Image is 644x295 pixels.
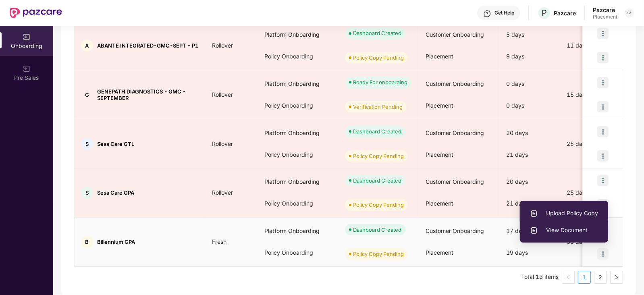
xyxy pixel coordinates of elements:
div: 0 days [500,73,560,95]
div: 21 days [500,193,560,214]
div: Platform Onboarding [258,122,339,144]
div: Platform Onboarding [258,73,339,95]
div: Platform Onboarding [258,24,339,46]
img: svg+xml;base64,PHN2ZyBpZD0iVXBsb2FkX0xvZ3MiIGRhdGEtbmFtZT0iVXBsb2FkIExvZ3MiIHhtbG5zPSJodHRwOi8vd3... [530,226,538,235]
img: icon [597,52,609,63]
span: P [542,8,547,18]
span: Placement [426,200,453,207]
span: GENEPATH DIAGNOSTICS - GMC - SEPTEMBER [97,88,199,101]
div: 21 days [500,144,560,166]
img: icon [597,101,609,112]
span: right [614,275,619,280]
div: Policy Onboarding [258,193,339,214]
span: Customer Onboarding [426,31,484,38]
img: New Pazcare Logo [10,8,62,18]
div: 25 days [560,139,629,148]
img: icon [597,126,609,137]
span: Fresh [206,238,233,245]
div: Policy Copy Pending [353,250,404,258]
span: Customer Onboarding [426,80,484,87]
span: Customer Onboarding [426,178,484,185]
span: Rollover [206,91,239,98]
li: Next Page [610,271,623,284]
a: 1 [578,271,590,283]
span: Placement [426,249,453,256]
li: Previous Page [562,271,575,284]
div: Policy Copy Pending [353,152,404,160]
span: Placement [426,151,453,158]
div: Verification Pending [353,103,403,111]
img: svg+xml;base64,PHN2ZyBpZD0iRHJvcGRvd24tMzJ4MzIiIHhtbG5zPSJodHRwOi8vd3d3LnczLm9yZy8yMDAwL3N2ZyIgd2... [626,10,633,16]
img: icon [597,77,609,88]
div: 20 days [500,171,560,193]
div: 25 days [560,188,629,197]
img: svg+xml;base64,PHN2ZyB3aWR0aD0iMjAiIGhlaWdodD0iMjAiIHZpZXdCb3g9IjAgMCAyMCAyMCIgZmlsbD0ibm9uZSIgeG... [23,33,31,41]
div: Policy Onboarding [258,144,339,166]
span: Rollover [206,140,239,147]
img: icon [597,28,609,39]
div: Platform Onboarding [258,171,339,193]
img: icon [597,248,609,260]
span: Sesa Care GTL [97,141,134,147]
div: Dashboard Created [353,127,401,135]
img: svg+xml;base64,PHN2ZyBpZD0iSGVscC0zMngzMiIgeG1sbnM9Imh0dHA6Ly93d3cudzMub3JnLzIwMDAvc3ZnIiB3aWR0aD... [483,10,491,18]
span: ABANTE INTEGRATED-GMC-SEPT - P1 [97,42,198,49]
div: S [81,187,93,199]
div: Ready For onboarding [353,78,407,86]
a: 2 [594,271,607,283]
div: Dashboard Created [353,177,401,185]
span: Sesa Care GPA [97,189,134,196]
div: Dashboard Created [353,29,401,37]
li: 2 [594,271,607,284]
div: 5 days [500,24,560,46]
img: icon [597,175,609,186]
div: 19 days [500,242,560,264]
div: 0 days [500,95,560,116]
div: S [81,138,93,150]
span: left [566,275,571,280]
span: Placement [426,102,453,109]
div: Policy Onboarding [258,46,339,67]
img: icon [597,150,609,162]
div: 17 days [500,220,560,242]
div: 20 days [500,122,560,144]
div: G [81,89,93,101]
div: 15 days [560,90,629,99]
div: 11 days [560,41,629,50]
div: Pazcare [554,9,576,17]
div: Policy Copy Pending [353,201,404,209]
li: 1 [578,271,591,284]
span: Billennium GPA [97,239,135,245]
span: Customer Onboarding [426,227,484,234]
div: A [81,39,93,52]
span: Placement [426,53,453,60]
div: Platform Onboarding [258,220,339,242]
li: Total 13 items [521,271,559,284]
div: B [81,236,93,248]
div: 9 days [500,46,560,67]
div: Pazcare [593,6,617,14]
div: Get Help [494,10,514,16]
div: Dashboard Created [353,226,401,234]
span: Upload Policy Copy [530,209,598,218]
span: Rollover [206,42,239,49]
span: View Document [530,226,598,235]
div: Policy Onboarding [258,242,339,264]
img: svg+xml;base64,PHN2ZyBpZD0iVXBsb2FkX0xvZ3MiIGRhdGEtbmFtZT0iVXBsb2FkIExvZ3MiIHhtbG5zPSJodHRwOi8vd3... [530,210,538,218]
button: left [562,271,575,284]
span: Rollover [206,189,239,196]
img: svg+xml;base64,PHN2ZyB3aWR0aD0iMjAiIGhlaWdodD0iMjAiIHZpZXdCb3g9IjAgMCAyMCAyMCIgZmlsbD0ibm9uZSIgeG... [23,65,31,73]
div: Policy Onboarding [258,95,339,116]
span: Customer Onboarding [426,129,484,136]
button: right [610,271,623,284]
div: Policy Copy Pending [353,54,404,62]
div: Placement [593,14,617,20]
